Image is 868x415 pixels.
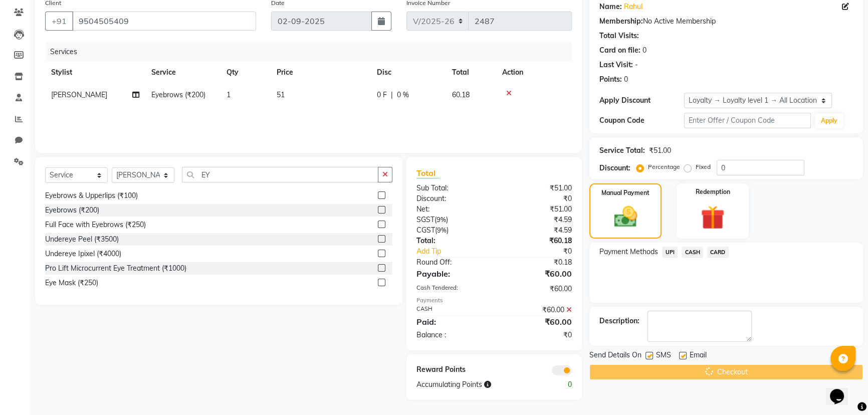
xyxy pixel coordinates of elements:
[690,350,707,362] span: Email
[494,257,579,268] div: ₹0.18
[416,226,435,235] span: CGST
[599,145,645,156] div: Service Total:
[599,2,622,12] div: Name:
[416,168,440,178] span: Total
[508,246,579,257] div: ₹0
[45,205,99,216] div: Eyebrows (₹200)
[494,316,579,328] div: ₹60.00
[45,278,98,288] div: Eye Mask (₹250)
[437,216,446,224] span: 9%
[537,379,579,390] div: 0
[599,316,639,326] div: Description:
[649,145,671,156] div: ₹51.00
[45,190,138,201] div: Eyebrows & Upperlips (₹100)
[494,225,579,236] div: ₹4.59
[494,268,579,280] div: ₹60.00
[682,247,703,258] span: CASH
[437,226,447,234] span: 9%
[607,203,644,230] img: _cash.svg
[409,268,494,280] div: Payable:
[409,225,494,236] div: ( )
[397,90,409,100] span: 0 %
[494,236,579,246] div: ₹60.18
[642,45,646,56] div: 0
[452,90,470,99] span: 60.18
[45,234,119,245] div: Undereye Peel (₹3500)
[599,247,658,257] span: Payment Methods
[494,330,579,340] div: ₹0
[494,204,579,215] div: ₹51.00
[707,247,729,258] span: CARD
[409,204,494,215] div: Net:
[599,74,622,85] div: Points:
[409,215,494,225] div: ( )
[494,284,579,294] div: ₹60.00
[371,61,446,84] th: Disc
[221,61,271,84] th: Qty
[409,257,494,268] div: Round Off:
[271,61,371,84] th: Price
[409,316,494,328] div: Paid:
[45,12,73,31] button: +91
[648,162,680,171] label: Percentage
[599,95,684,106] div: Apply Discount
[416,296,572,305] div: Payments
[494,305,579,315] div: ₹60.00
[635,60,638,70] div: -
[662,247,678,258] span: UPI
[409,246,509,257] a: Add Tip
[826,375,858,405] iframe: chat widget
[601,188,649,197] label: Manual Payment
[409,305,494,315] div: CASH
[182,167,378,182] input: Search or Scan
[391,90,393,100] span: |
[599,60,633,70] div: Last Visit:
[227,90,231,99] span: 1
[494,215,579,225] div: ₹4.59
[496,61,572,84] th: Action
[72,12,256,31] input: Search by Name/Mobile/Email/Code
[409,183,494,193] div: Sub Total:
[599,115,684,126] div: Coupon Code
[599,45,640,56] div: Card on file:
[409,236,494,246] div: Total:
[599,163,630,173] div: Discount:
[693,202,732,233] img: _gift.svg
[45,263,186,274] div: Pro Lift Microcurrent Eye Treatment (₹1000)
[377,90,387,100] span: 0 F
[599,16,643,27] div: Membership:
[494,193,579,204] div: ₹0
[409,284,494,294] div: Cash Tendered:
[409,364,494,375] div: Reward Points
[51,90,107,99] span: [PERSON_NAME]
[696,162,711,171] label: Fixed
[409,330,494,340] div: Balance :
[599,16,853,27] div: No Active Membership
[624,2,642,12] a: Rahul
[446,61,496,84] th: Total
[151,90,205,99] span: Eyebrows (₹200)
[277,90,285,99] span: 51
[45,61,145,84] th: Stylist
[46,43,579,61] div: Services
[416,215,435,224] span: SGST
[684,113,811,128] input: Enter Offer / Coupon Code
[696,187,730,196] label: Redemption
[815,113,843,128] button: Apply
[45,249,121,259] div: Undereye Ipixel (₹4000)
[656,350,671,362] span: SMS
[589,350,641,362] span: Send Details On
[624,74,628,85] div: 0
[145,61,221,84] th: Service
[409,379,537,390] div: Accumulating Points
[599,31,639,41] div: Total Visits:
[409,193,494,204] div: Discount:
[45,220,146,230] div: Full Face with Eyebrows (₹250)
[494,183,579,193] div: ₹51.00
